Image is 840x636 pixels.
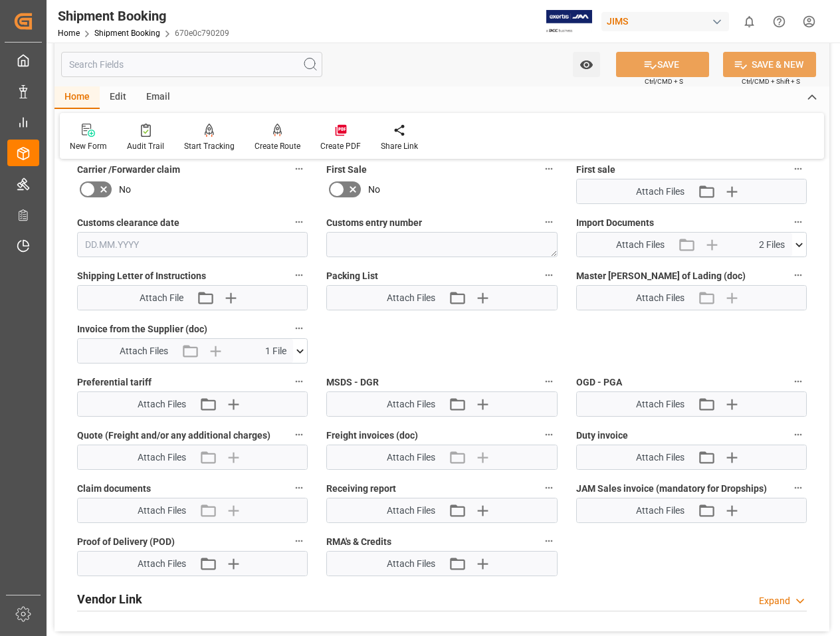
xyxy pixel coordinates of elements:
[77,535,175,549] span: Proof of Delivery (POD)
[636,504,684,518] span: Attach Files
[645,76,683,86] span: Ctrl/CMD + S
[789,479,807,496] button: JAM Sales invoice (mandatory for Dropships)
[77,429,270,443] span: Quote (Freight and/or any additional charges)
[546,10,592,33] img: Exertis%20JAM%20-%20Email%20Logo.jpg_1722504956.jpg
[138,504,186,518] span: Attach Files
[290,479,308,496] button: Claim documents
[576,163,615,177] span: First sale
[255,140,300,152] div: Create Route
[540,532,558,550] button: RMA's & Credits
[576,216,654,230] span: Import Documents
[789,266,807,284] button: Master [PERSON_NAME] of Lading (doc)
[540,426,558,443] button: Freight invoices (doc)
[290,213,308,231] button: Customs clearance date
[759,238,785,252] span: 2 Files
[387,291,435,305] span: Attach Files
[138,451,186,465] span: Attach Files
[290,266,308,284] button: Shipping Letter of Instructions
[326,216,422,230] span: Customs entry number
[540,213,558,231] button: Customs entry number
[127,140,164,152] div: Audit Trail
[290,426,308,443] button: Quote (Freight and/or any additional charges)
[320,140,361,152] div: Create PDF
[326,163,367,177] span: First Sale
[636,451,684,465] span: Attach Files
[77,216,179,230] span: Customs clearance date
[138,397,186,411] span: Attach Files
[576,482,767,496] span: JAM Sales invoice (mandatory for Dropships)
[100,86,136,109] div: Edit
[136,86,180,109] div: Email
[636,185,684,199] span: Attach Files
[70,140,107,152] div: New Form
[387,557,435,571] span: Attach Files
[789,426,807,443] button: Duty invoice
[94,29,160,38] a: Shipment Booking
[77,482,151,496] span: Claim documents
[326,269,378,283] span: Packing List
[387,504,435,518] span: Attach Files
[734,7,764,37] button: show 0 new notifications
[58,29,80,38] a: Home
[368,183,380,197] span: No
[540,373,558,390] button: MSDS - DGR
[742,76,800,86] span: Ctrl/CMD + Shift + S
[540,266,558,284] button: Packing List
[77,269,206,283] span: Shipping Letter of Instructions
[326,535,391,549] span: RMA's & Credits
[540,160,558,177] button: First Sale
[290,160,308,177] button: Carrier /Forwarder claim
[616,52,709,77] button: SAVE
[326,482,396,496] span: Receiving report
[54,86,100,109] div: Home
[77,375,152,389] span: Preferential tariff
[138,557,186,571] span: Attach Files
[61,52,322,77] input: Search Fields
[290,373,308,390] button: Preferential tariff
[636,291,684,305] span: Attach Files
[636,397,684,411] span: Attach Files
[290,532,308,550] button: Proof of Delivery (POD)
[540,479,558,496] button: Receiving report
[77,232,308,257] input: DD.MM.YYYY
[723,52,816,77] button: SAVE & NEW
[77,322,207,336] span: Invoice from the Supplier (doc)
[789,373,807,390] button: OGD - PGA
[290,320,308,337] button: Invoice from the Supplier (doc)
[184,140,235,152] div: Start Tracking
[576,375,622,389] span: OGD - PGA
[119,183,131,197] span: No
[77,163,180,177] span: Carrier /Forwarder claim
[326,375,379,389] span: MSDS - DGR
[764,7,794,37] button: Help Center
[326,429,418,443] span: Freight invoices (doc)
[381,140,418,152] div: Share Link
[576,429,628,443] span: Duty invoice
[387,397,435,411] span: Attach Files
[387,451,435,465] span: Attach Files
[616,238,665,252] span: Attach Files
[789,160,807,177] button: First sale
[759,594,790,608] div: Expand
[140,291,183,305] span: Attach File
[265,344,286,358] span: 1 File
[77,590,142,608] h2: Vendor Link
[58,6,229,26] div: Shipment Booking
[576,269,746,283] span: Master [PERSON_NAME] of Lading (doc)
[601,12,729,31] div: JIMS
[601,9,734,34] button: JIMS
[120,344,168,358] span: Attach Files
[789,213,807,231] button: Import Documents
[573,52,600,77] button: open menu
